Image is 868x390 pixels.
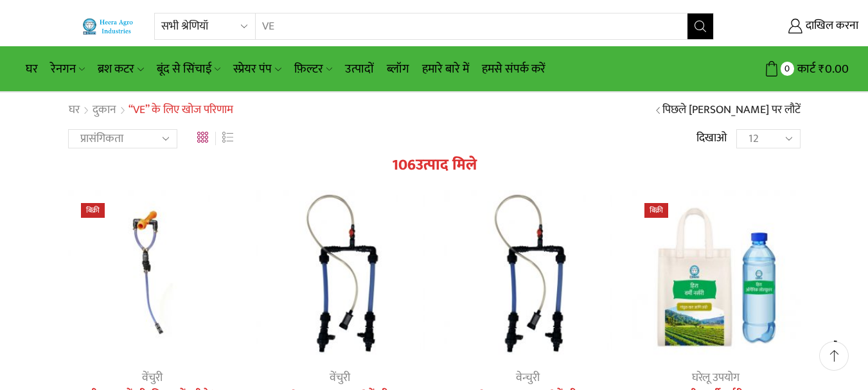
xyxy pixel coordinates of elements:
font: दिखाओ [696,129,727,148]
a: पिछले [PERSON_NAME] पर लौटें [662,102,801,119]
input: निम्न को खोजें... [256,13,671,39]
font: उत्पादों [345,59,374,79]
font: हमसे संपर्क करें [482,59,545,79]
nav: ब्रेडक्रम्ब [68,102,233,119]
font: ब्रश कटर [98,59,134,79]
font: दाखिल करना [806,16,858,35]
font: घर [26,59,38,79]
button: खोज बटन [687,13,713,39]
font: बिक्री [650,204,663,217]
a: घर [19,54,44,84]
font: 0 [784,61,790,76]
a: बूंद से सिंचाई [150,54,227,84]
font: रेनगन [51,59,76,79]
font: घर [69,100,80,120]
font: ₹ [819,59,825,79]
a: वेंचुरी [142,368,163,387]
a: रेनगन [44,54,91,84]
img: हीरा नैनो वेंचुरी [444,190,613,359]
font: स्प्रेयर पंप [233,59,272,79]
a: फ़िल्टर [288,54,339,84]
a: हमसे संपर्क करें [475,54,552,84]
a: उत्पादों [339,54,380,84]
font: उत्पाद मिले [416,152,477,178]
a: 0 कार्ट ₹0.00 [727,57,849,81]
font: 0.00 [825,59,849,79]
font: पिछले [PERSON_NAME] पर लौटें [662,100,801,120]
font: बिक्री [86,204,100,217]
a: स्प्रेयर पंप [227,54,287,84]
a: घरेलू उपयोग [692,368,740,387]
font: बूंद से सिंचाई [157,59,211,79]
font: फ़िल्टर [294,59,323,79]
select: दुकान का ऑर्डर [68,129,177,148]
font: ब्लॉग [387,59,409,79]
a: वेंचुरी [330,368,350,387]
font: कार्ट [797,59,815,79]
a: हमारे बारे में [416,54,475,84]
a: दुकान [92,102,117,119]
img: हीरा सुपर वेंचुरी [68,190,237,359]
font: हमारे बारे में [422,59,469,79]
font: 106 [392,152,416,178]
img: हीरा नैनो वेंचुरी [256,190,425,359]
font: “VE” के लिए खोज परिणाम [128,100,233,120]
a: घर [68,102,80,119]
img: हीरा वर्मी नर्सरी [632,190,801,359]
font: दुकान [93,100,116,120]
a: ब्रश कटर [91,54,150,84]
a: दाखिल करना [733,15,858,38]
a: वेन्चुरी [516,368,540,387]
a: ब्लॉग [380,54,416,84]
